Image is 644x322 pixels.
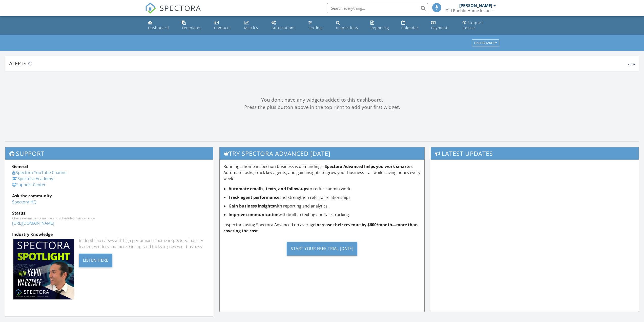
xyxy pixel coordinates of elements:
[13,239,74,299] img: Spectoraspolightmain
[180,18,208,33] a: Templates
[429,18,457,33] a: Payments
[461,18,498,33] a: Support Center
[628,62,635,66] span: View
[228,186,421,192] li: to reduce admin work.
[327,3,428,13] input: Search everything...
[212,18,238,33] a: Contacts
[12,216,206,220] div: Check system performance and scheduled maintenance.
[223,222,421,234] p: Inspectors using Spectora Advanced on average .
[459,3,492,8] div: [PERSON_NAME]
[463,20,483,30] div: Support Center
[79,237,206,250] div: In-depth interviews with high-performance home inspectors, industry leaders, vendors and more. Ge...
[220,147,424,160] h3: Try spectora advanced [DATE]
[306,18,330,33] a: Settings
[474,41,497,45] div: Dashboards
[228,186,308,192] strong: Automate emails, texts, and follow-ups
[228,203,274,209] strong: Gain business insights
[431,147,639,160] h3: Latest Updates
[5,96,639,104] div: You don't have any widgets added to this dashboard.
[308,25,324,30] div: Settings
[223,238,421,259] a: Start Your Free Trial [DATE]
[5,147,213,160] h3: Support
[334,18,364,33] a: Inspections
[12,231,206,237] div: Industry Knowledge
[148,25,169,30] div: Dashboard
[228,212,421,218] li: with built-in texting and task tracking.
[12,170,68,175] a: Spectora YouTube Channel
[12,210,206,216] div: Status
[223,163,421,182] p: Running a home inspection business is demanding— . Automate tasks, track key agents, and gain ins...
[399,18,425,33] a: Calendar
[228,195,279,200] strong: Track agent performance
[287,242,357,256] div: Start Your Free Trial [DATE]
[145,7,201,17] a: SPECTORA
[12,176,53,181] a: Spectora Academy
[336,25,358,30] div: Inspections
[79,257,113,263] a: Listen Here
[145,3,156,14] img: The Best Home Inspection Software - Spectora
[244,25,258,30] div: Metrics
[228,194,421,200] li: and strengthen referral relationships.
[214,25,231,30] div: Contacts
[445,8,496,13] div: Old Pueblo Home Inspection
[12,193,206,199] div: Ask the community
[228,212,279,217] strong: Improve communication
[160,3,201,13] span: SPECTORA
[368,18,395,33] a: Reporting
[242,18,265,33] a: Metrics
[325,164,412,169] strong: Spectora Advanced helps you work smarter
[223,222,418,234] strong: increase their revenue by $600/month—more than covering the cost
[182,25,201,30] div: Templates
[370,25,389,30] div: Reporting
[146,18,176,33] a: Dashboard
[9,60,628,67] div: Alerts
[472,40,499,47] button: Dashboards
[5,104,639,111] div: Press the plus button above in the top right to add your first widget.
[401,25,419,30] div: Calendar
[12,220,54,226] a: [URL][DOMAIN_NAME]
[12,182,46,187] a: Support Center
[431,25,450,30] div: Payments
[272,25,296,30] div: Automations
[12,199,36,205] a: Spectora HQ
[269,18,302,33] a: Automations (Basic)
[228,203,421,209] li: with reporting and analytics.
[12,164,28,169] strong: General
[79,254,113,267] div: Listen Here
